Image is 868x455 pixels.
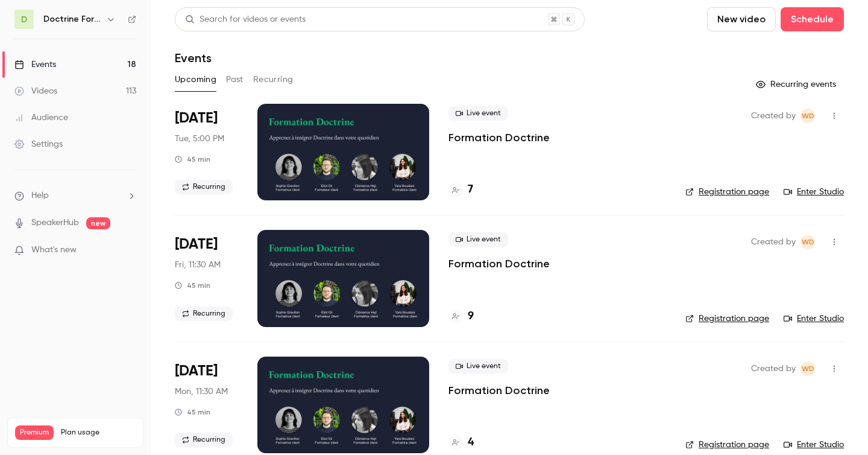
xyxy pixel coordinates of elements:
[175,70,216,89] button: Upcoming
[31,189,49,202] span: Help
[175,230,238,326] div: Oct 17 Fri, 11:30 AM (Europe/Paris)
[175,386,228,398] span: Mon, 11:30 AM
[802,109,814,123] span: WD
[175,104,238,200] div: Oct 14 Tue, 5:00 PM (Europe/Paris)
[448,130,550,145] a: Formation Doctrine
[175,357,238,453] div: Oct 20 Mon, 11:30 AM (Europe/Paris)
[86,217,110,229] span: new
[750,75,844,94] button: Recurring events
[707,7,776,31] button: New video
[468,434,474,451] h4: 4
[448,434,474,451] a: 4
[802,361,814,376] span: WD
[448,308,474,325] a: 9
[448,232,508,247] span: Live event
[14,85,57,97] div: Videos
[468,182,473,198] h4: 7
[175,281,210,290] div: 45 min
[784,313,844,325] a: Enter Studio
[175,433,233,447] span: Recurring
[175,133,224,145] span: Tue, 5:00 PM
[781,7,844,31] button: Schedule
[175,407,210,417] div: 45 min
[468,308,474,325] h4: 9
[175,235,218,254] span: [DATE]
[253,70,294,89] button: Recurring
[31,244,77,256] span: What's new
[448,383,550,398] a: Formation Doctrine
[448,256,550,271] a: Formation Doctrine
[175,180,233,194] span: Recurring
[448,359,508,374] span: Live event
[14,138,63,150] div: Settings
[15,425,54,440] span: Premium
[751,361,796,376] span: Created by
[226,70,244,89] button: Past
[175,154,210,164] div: 45 min
[685,186,769,198] a: Registration page
[685,439,769,451] a: Registration page
[448,182,473,198] a: 7
[800,235,815,249] span: Webinar Doctrine
[175,259,221,271] span: Fri, 11:30 AM
[800,361,815,376] span: Webinar Doctrine
[14,189,136,202] li: help-dropdown-opener
[175,361,218,381] span: [DATE]
[784,186,844,198] a: Enter Studio
[448,106,508,121] span: Live event
[14,112,68,124] div: Audience
[61,428,136,437] span: Plan usage
[800,109,815,123] span: Webinar Doctrine
[175,307,233,321] span: Recurring
[751,235,796,249] span: Created by
[685,313,769,325] a: Registration page
[185,13,306,26] div: Search for videos or events
[31,217,79,229] a: SpeakerHub
[14,59,56,71] div: Events
[21,13,27,26] span: D
[751,109,796,123] span: Created by
[175,109,218,128] span: [DATE]
[175,51,212,65] h1: Events
[43,13,101,25] h6: Doctrine Formation Avocats
[784,439,844,451] a: Enter Studio
[802,235,814,249] span: WD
